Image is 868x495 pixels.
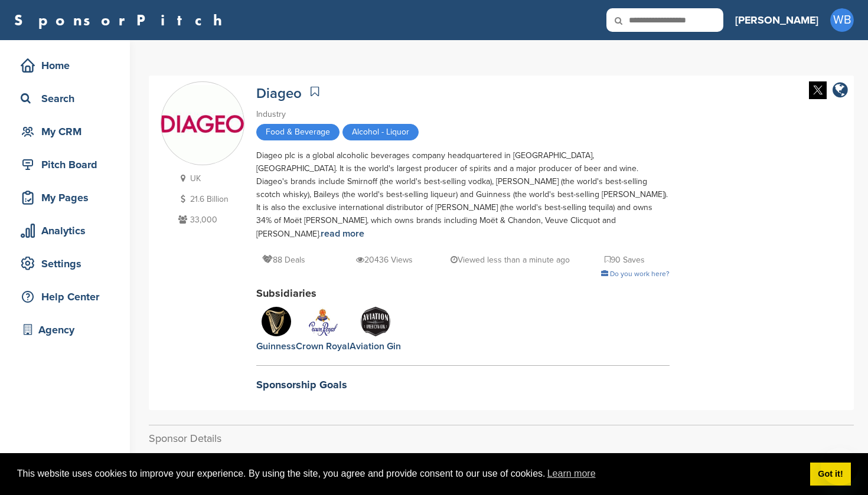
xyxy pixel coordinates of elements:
[735,7,818,33] a: [PERSON_NAME]
[18,55,118,76] div: Home
[809,81,827,99] img: Twitter white
[321,228,364,240] a: read more
[821,448,859,486] iframe: Button to launch messaging window
[175,171,244,186] p: UK
[256,108,670,121] div: Industry
[175,212,244,227] p: 33,000
[262,253,305,267] p: 88 Deals
[830,8,854,32] span: WB
[601,270,670,278] a: Do you work here?
[12,283,118,310] a: Help Center
[256,85,302,102] a: Diageo
[296,307,350,353] a: Crown Royal
[350,307,401,353] a: Aviation Gin
[18,253,118,274] div: Settings
[451,253,570,267] p: Viewed less than a minute ago
[12,118,118,145] a: My CRM
[256,149,670,241] div: Diageo plc is a global alcoholic beverages company headquartered in [GEOGRAPHIC_DATA], [GEOGRAPHI...
[14,12,230,28] a: SponsorPitch
[161,85,244,163] img: Sponsorpitch & Diageo
[17,465,801,483] span: This website uses cookies to improve your experience. By using the site, you agree and provide co...
[361,307,390,336] img: Sponsorpitch & Aviation Gin
[810,463,851,486] a: dismiss cookie message
[605,253,645,267] p: 90 Saves
[356,253,413,267] p: 20436 Views
[12,85,118,112] a: Search
[735,12,818,28] h3: [PERSON_NAME]
[18,220,118,241] div: Analytics
[296,340,350,353] div: Crown Royal
[256,307,296,353] a: Guinness
[262,307,291,336] img: Sponsorpitch & Guinness
[308,307,338,336] img: Sponsorpitch & Crown Royal
[12,184,118,211] a: My Pages
[12,151,118,178] a: Pitch Board
[18,187,118,208] div: My Pages
[18,319,118,340] div: Agency
[256,340,296,353] div: Guinness
[256,377,670,393] h2: Sponsorship Goals
[350,340,401,353] div: Aviation Gin
[12,250,118,277] a: Settings
[833,81,848,101] a: company link
[18,88,118,109] div: Search
[175,192,244,206] p: 21.6 Billion
[18,121,118,142] div: My CRM
[12,217,118,244] a: Analytics
[12,52,118,79] a: Home
[18,286,118,307] div: Help Center
[256,286,670,301] h2: Subsidiaries
[546,465,598,483] a: learn more about cookies
[12,316,118,343] a: Agency
[149,431,854,447] h2: Sponsor Details
[256,124,340,140] span: Food & Beverage
[18,154,118,175] div: Pitch Board
[610,270,670,278] span: Do you work here?
[342,124,419,140] span: Alcohol - Liquor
